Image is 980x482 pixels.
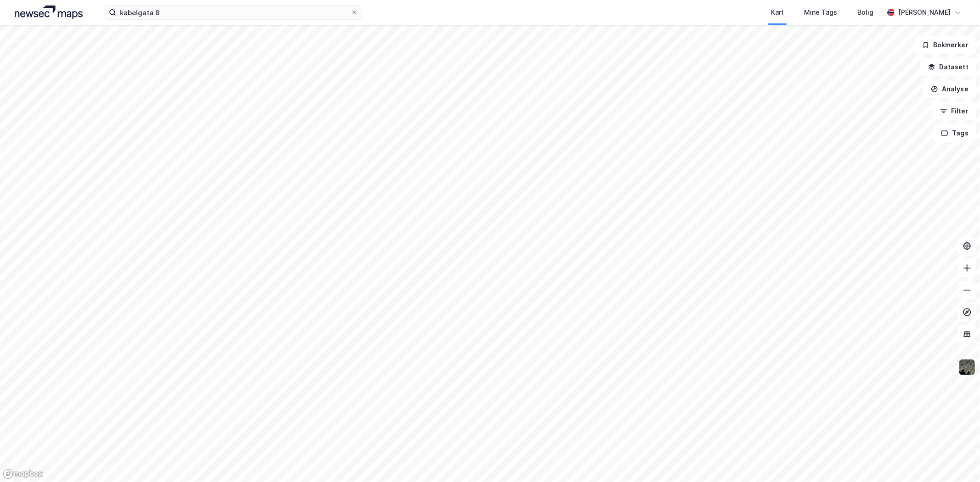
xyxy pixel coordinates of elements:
[914,36,976,54] button: Bokmerker
[898,7,951,18] div: [PERSON_NAME]
[15,6,83,19] img: logo.a4113a55bc3d86da70a041830d287a7e.svg
[3,469,43,479] a: Mapbox homepage
[116,6,351,19] input: Søk på adresse, matrikkel, gårdeiere, leietakere eller personer
[857,7,873,18] div: Bolig
[932,102,976,120] button: Filter
[934,124,976,142] button: Tags
[920,58,976,76] button: Datasett
[771,7,784,18] div: Kart
[923,80,976,98] button: Analyse
[934,438,980,482] iframe: Chat Widget
[804,7,837,18] div: Mine Tags
[958,359,976,376] img: 9k=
